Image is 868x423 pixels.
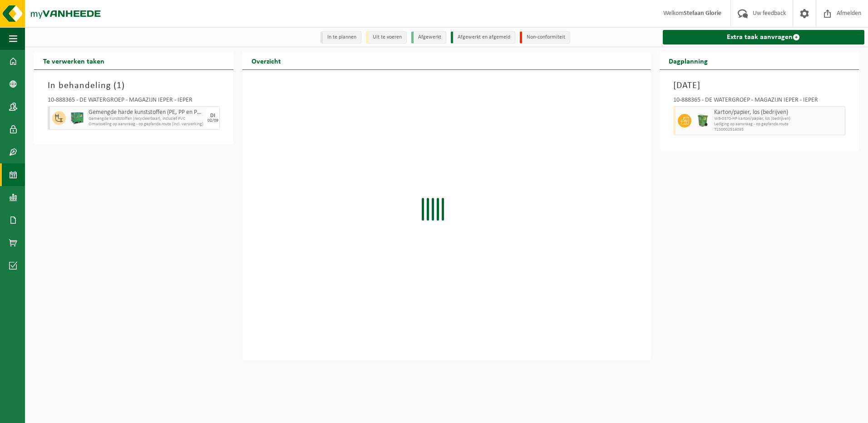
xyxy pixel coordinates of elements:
[673,97,845,106] div: 10-888365 - DE WATERGROEP - MAGAZIJN IEPER - IEPER
[673,79,845,93] h3: [DATE]
[48,79,220,93] h3: In behandeling ( )
[696,114,710,128] img: WB-0370-HPE-GN-50
[660,52,717,69] h2: Dagplanning
[684,10,721,17] strong: Stefaan Glorie
[714,109,843,116] span: Karton/papier, los (bedrijven)
[210,113,215,118] div: DI
[242,52,290,69] h2: Overzicht
[207,118,218,123] div: 02/09
[714,122,843,127] span: Lediging op aanvraag - op geplande route
[411,31,446,44] li: Afgewerkt
[366,31,407,44] li: Uit te voeren
[663,30,864,44] a: Extra taak aanvragen
[117,81,122,90] span: 1
[48,97,220,106] div: 10-888365 - DE WATERGROEP - MAGAZIJN IEPER - IEPER
[89,109,204,116] span: Gemengde harde kunststoffen (PE, PP en PVC), recycleerbaar (industrieel)
[714,127,843,133] span: T250002514095
[70,111,84,125] img: PB-HB-1400-HPE-GN-01
[520,31,570,44] li: Non-conformiteit
[89,122,204,127] span: Omwisseling op aanvraag - op geplande route (incl. verwerking)
[89,116,204,122] span: Gemengde kunststoffen (recycleerbaar), inclusief PVC
[714,116,843,122] span: WB-0370-HP karton/papier, los (bedrijven)
[34,52,113,69] h2: Te verwerken taken
[321,31,361,44] li: In te plannen
[451,31,515,44] li: Afgewerkt en afgemeld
